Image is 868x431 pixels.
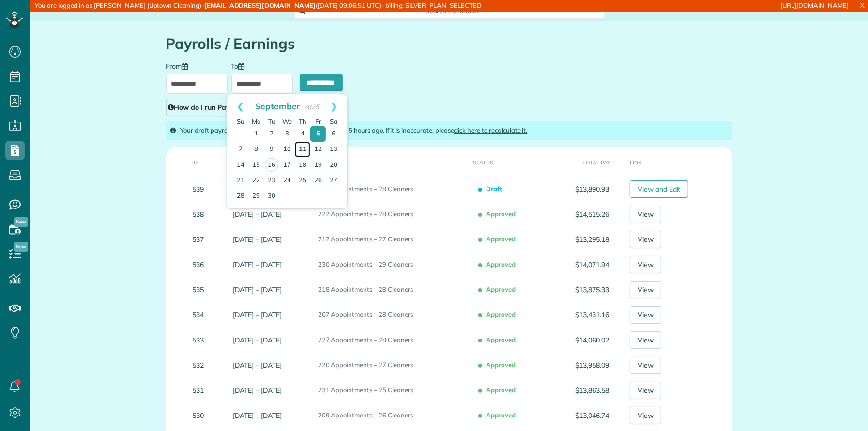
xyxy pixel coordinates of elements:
td: 207 Appointments – 28 Cleaners [314,302,470,327]
a: [DATE] – [DATE] [233,260,281,269]
a: 20 [326,158,341,173]
a: 25 [295,173,310,189]
span: Approved [480,332,519,348]
a: 21 [233,173,248,189]
td: $13,863.58 [550,378,613,403]
td: 536 [166,252,229,277]
td: 218 Appointments – 28 Cleaners [314,277,470,302]
td: 231 Appointments – 25 Cleaners [314,378,470,403]
a: [DATE] – [DATE] [233,361,281,370]
span: Wednesday [282,118,292,125]
td: 537 [166,227,229,252]
td: 539 [166,177,229,202]
a: 4 [295,126,310,142]
a: View and Edit [630,180,688,198]
a: [DATE] – [DATE] [233,285,281,294]
span: Approved [480,382,519,399]
a: 1 [248,126,264,142]
td: 212 Appointments – 27 Cleaners [314,227,470,252]
span: September [255,101,300,111]
a: 3 [279,126,295,142]
a: View [630,256,661,273]
a: 12 [310,142,326,157]
a: [DATE] – [DATE] [233,386,281,395]
h1: Payrolls / Earnings [166,36,732,52]
span: Approved [480,256,519,273]
a: View [630,281,661,298]
td: $14,515.26 [550,202,613,227]
td: 209 Appointments – 26 Cleaners [314,403,470,428]
a: 2 [264,126,279,142]
td: 530 [166,403,229,428]
a: 15 [248,158,264,173]
a: 27 [326,173,341,189]
a: 10 [279,142,295,157]
a: Next [320,94,347,119]
span: Sunday [237,118,244,125]
a: View [630,407,661,424]
td: 534 [166,302,229,327]
a: [DATE] – [DATE] [233,311,281,319]
a: [DATE] – [DATE] [233,411,281,420]
span: Monday [252,118,260,125]
td: $13,431.16 [550,302,613,327]
a: 22 [248,173,264,189]
label: To [231,61,250,70]
a: View [630,357,661,374]
a: [DATE] – [DATE] [233,210,281,219]
th: Details [314,147,470,177]
td: $13,046.74 [550,403,613,428]
a: View [630,206,661,223]
a: [URL][DOMAIN_NAME] [781,1,849,9]
span: Approved [480,307,519,323]
a: [DATE] – [DATE] [233,336,281,344]
a: How do I run Payroll? [166,99,246,116]
a: 8 [248,142,264,157]
span: Thursday [299,118,306,125]
a: View [630,331,661,349]
span: New [14,242,28,252]
span: Saturday [330,118,337,125]
a: 5 [310,126,326,142]
td: 531 [166,378,229,403]
a: View [630,306,661,324]
a: 17 [279,158,295,173]
th: Link [613,147,732,177]
td: 220 Appointments – 27 Cleaners [314,353,470,378]
span: Approved [480,357,519,373]
div: Your draft payroll has been successfully calculated about 15 hours ago. If it is inaccurate, please [166,121,732,140]
a: 29 [248,189,264,204]
td: $13,890.93 [550,177,613,202]
span: New [14,217,28,227]
th: ID [166,147,229,177]
td: 222 Appointments – 28 Cleaners [314,202,470,227]
a: 16 [265,158,278,172]
td: 538 [166,202,229,227]
span: Friday [315,118,321,125]
a: View [630,382,661,399]
strong: [EMAIL_ADDRESS][DOMAIN_NAME] [204,1,316,9]
a: 14 [233,158,248,173]
a: 11 [295,142,310,157]
a: 13 [326,142,341,157]
a: 7 [233,142,248,157]
span: Approved [480,206,519,223]
td: 227 Appointments – 28 Cleaners [314,327,470,353]
a: 24 [279,173,295,189]
a: 26 [310,173,326,189]
a: 23 [264,173,279,189]
a: 30 [264,189,279,204]
a: 28 [233,189,248,204]
td: $13,958.09 [550,353,613,378]
a: 6 [326,126,341,142]
span: Approved [480,231,519,248]
span: Draft [480,181,506,197]
td: 532 [166,353,229,378]
a: click here to recalculate it. [454,126,528,134]
th: Status [469,147,550,177]
td: 533 [166,327,229,353]
a: View [630,231,661,248]
td: $13,295.18 [550,227,613,252]
td: $13,875.33 [550,277,613,302]
a: 19 [310,158,326,173]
